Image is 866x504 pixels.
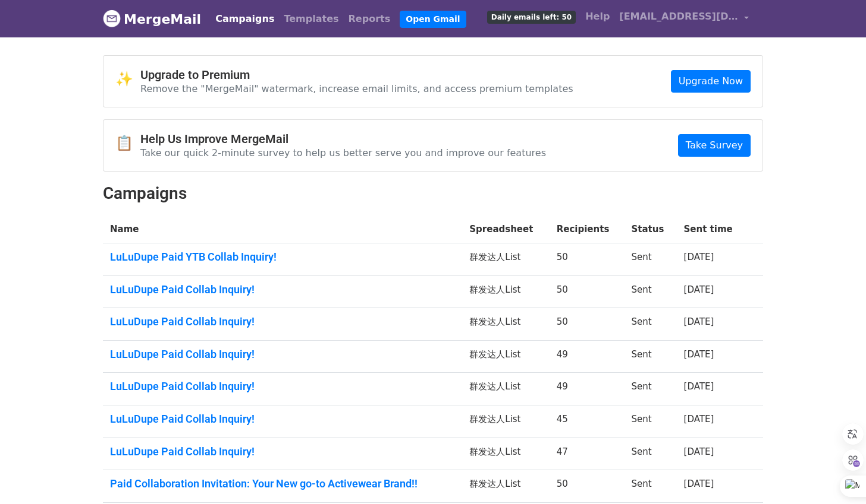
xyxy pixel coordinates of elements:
[550,215,625,243] th: Recipients
[462,243,549,276] td: 群发达人List
[550,373,625,405] td: 49
[684,316,714,327] a: [DATE]
[110,380,455,393] a: LuLuDupe Paid Collab Inquiry!
[619,9,738,24] span: [EMAIL_ADDRESS][DOMAIN_NAME]
[110,445,455,458] a: LuLuDupe Paid Collab Inquiry!
[624,243,676,276] td: Sent
[115,135,140,152] span: 📋
[462,438,549,470] td: 群发达人List
[684,414,714,424] a: [DATE]
[671,70,751,93] a: Upgrade Now
[624,405,676,438] td: Sent
[103,9,121,27] img: MergeMail logo
[462,340,549,373] td: 群发达人List
[678,134,751,157] a: Take Survey
[684,252,714,262] a: [DATE]
[110,477,455,490] a: Paid Collaboration Invitation: Your New go-to Activewear Brand!!
[550,470,625,503] td: 50
[462,275,549,308] td: 群发达人List
[140,147,546,159] p: Take our quick 2-minute survey to help us better serve you and improve our features
[211,7,279,31] a: Campaigns
[103,183,763,204] h2: Campaigns
[140,83,573,95] p: Remove the "MergeMail" watermark, increase email limits, and access premium templates
[624,438,676,470] td: Sent
[400,11,466,28] a: Open Gmail
[110,315,455,328] a: LuLuDupe Paid Collab Inquiry!
[614,5,754,33] a: [EMAIL_ADDRESS][DOMAIN_NAME]
[684,446,714,457] a: [DATE]
[550,243,625,276] td: 50
[110,283,455,296] a: LuLuDupe Paid Collab Inquiry!
[140,68,573,82] h4: Upgrade to Premium
[550,308,625,341] td: 50
[110,413,455,426] a: LuLuDupe Paid Collab Inquiry!
[462,470,549,503] td: 群发达人List
[487,11,576,24] span: Daily emails left: 50
[279,7,343,31] a: Templates
[550,340,625,373] td: 49
[462,308,549,341] td: 群发达人List
[462,215,549,243] th: Spreadsheet
[684,284,714,295] a: [DATE]
[624,470,676,503] td: Sent
[581,5,614,28] a: Help
[110,348,455,361] a: LuLuDupe Paid Collab Inquiry!
[624,215,676,243] th: Status
[110,251,455,264] a: LuLuDupe Paid YTB Collab Inquiry!
[684,381,714,392] a: [DATE]
[550,438,625,470] td: 47
[677,215,748,243] th: Sent time
[684,349,714,360] a: [DATE]
[482,5,581,28] a: Daily emails left: 50
[624,308,676,341] td: Sent
[103,7,201,31] a: MergeMail
[624,275,676,308] td: Sent
[550,405,625,438] td: 45
[140,132,546,146] h4: Help Us Improve MergeMail
[550,275,625,308] td: 50
[624,340,676,373] td: Sent
[344,7,396,31] a: Reports
[624,373,676,405] td: Sent
[684,478,714,489] a: [DATE]
[103,215,462,243] th: Name
[462,373,549,405] td: 群发达人List
[115,71,140,88] span: ✨
[462,405,549,438] td: 群发达人List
